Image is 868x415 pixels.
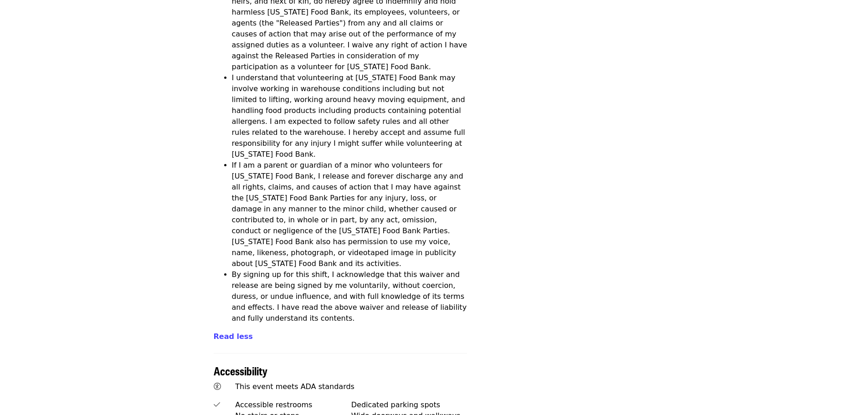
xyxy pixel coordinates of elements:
li: I understand that volunteering at [US_STATE] Food Bank may involve working in warehouse condition... [232,72,467,160]
div: Dedicated parking spots [351,400,467,410]
li: By signing up for this shift, I acknowledge that this waiver and release are being signed by me v... [232,269,467,324]
span: Read less [214,332,253,341]
i: check icon [214,400,220,409]
li: If I am a parent or guardian of a minor who volunteers for [US_STATE] Food Bank, I release and fo... [232,160,467,269]
i: universal-access icon [214,382,221,391]
span: Accessibility [214,363,267,379]
span: This event meets ADA standards [235,382,354,391]
div: Accessible restrooms [235,400,351,410]
button: Read less [214,331,253,342]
